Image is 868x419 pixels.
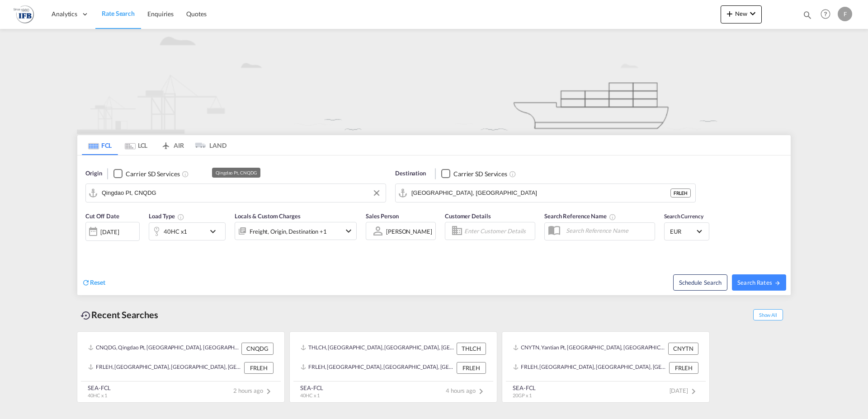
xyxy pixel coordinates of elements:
[126,169,179,179] div: Carrier SD Services
[721,5,762,24] button: icon-plus 400-fgNewicon-chevron-down
[513,343,666,354] div: CNYTN, Yantian Pt, China, Greater China & Far East Asia, Asia Pacific
[154,135,190,155] md-tab-item: AIR
[668,343,698,354] div: CNYTN
[513,362,667,374] div: FRLEH, Le Havre, France, Western Europe, Europe
[747,8,758,19] md-icon: icon-chevron-down
[300,384,323,392] div: SEA-FCL
[77,305,162,325] div: Recent Searches
[669,225,704,238] md-select: Select Currency: € EUREuro
[216,168,257,178] div: Qingdao Pt, CNQDG
[147,10,174,18] span: Enquiries
[688,386,699,397] md-icon: icon-chevron-right
[82,135,118,155] md-tab-item: FCL
[724,8,735,19] md-icon: icon-plus 400-fg
[513,392,532,398] span: 20GP x 1
[235,222,357,240] div: Freight Origin Destination Factory Stuffingicon-chevron-down
[149,222,226,240] div: 40HC x1icon-chevron-down
[177,213,184,221] md-icon: Select multiple loads to view rates
[85,222,140,241] div: [DATE]
[289,331,497,403] recent-search-card: THLCH, [GEOGRAPHIC_DATA], [GEOGRAPHIC_DATA], [GEOGRAPHIC_DATA], [GEOGRAPHIC_DATA] THLCHFRLEH, [GE...
[77,331,285,403] recent-search-card: CNQDG, Qingdao Pt, [GEOGRAPHIC_DATA], [GEOGRAPHIC_DATA] & [GEOGRAPHIC_DATA], [GEOGRAPHIC_DATA] CN...
[235,212,301,220] span: Locals & Custom Charges
[670,387,699,394] span: [DATE]
[670,188,691,198] div: FRLEH
[82,278,105,288] div: icon-refreshReset
[77,155,791,295] div: Origin Checkbox No InkUnchecked: Search for CY (Container Yard) services for all selected carrier...
[90,278,105,286] span: Reset
[737,279,781,286] span: Search Rates
[457,343,486,354] div: THLCH
[609,213,616,221] md-icon: Your search will be saved by the below given name
[85,169,102,178] span: Origin
[386,228,432,235] div: [PERSON_NAME]
[52,9,77,19] span: Analytics
[395,169,426,178] span: Destination
[250,225,327,238] div: Freight Origin Destination Factory Stuffing
[88,392,107,398] span: 40HC x 1
[233,387,274,394] span: 2 hours ago
[724,10,758,17] span: New
[669,362,698,374] div: FRLEH
[509,170,516,178] md-icon: Unchecked: Search for CY (Container Yard) services for all selected carriers.Checked : Search for...
[102,9,135,17] span: Rate Search
[301,362,454,374] div: FRLEH, Le Havre, France, Western Europe, Europe
[301,343,454,354] div: THLCH, Laem Chabang, Thailand, South East Asia, Asia Pacific
[818,6,838,23] div: Help
[385,225,433,238] md-select: Sales Person: François Morel
[670,227,695,235] span: EUR
[100,228,119,236] div: [DATE]
[160,140,171,147] md-icon: icon-airplane
[244,362,274,374] div: FRLEH
[774,280,781,286] md-icon: icon-arrow-right
[80,310,91,321] md-icon: icon-backup-restore
[802,10,812,24] div: icon-magnify
[818,6,833,22] span: Help
[182,170,189,178] md-icon: Unchecked: Search for CY (Container Yard) services for all selected carriers.Checked : Search for...
[164,225,187,238] div: 40HC x1
[113,169,179,179] md-checkbox: Checkbox No Ink
[441,169,507,179] md-checkbox: Checkbox No Ink
[88,362,242,374] div: FRLEH, Le Havre, France, Western Europe, Europe
[14,4,34,24] img: de31bbe0256b11eebba44b54815f083d.png
[502,331,710,403] recent-search-card: CNYTN, Yantian Pt, [GEOGRAPHIC_DATA], [GEOGRAPHIC_DATA] & [GEOGRAPHIC_DATA], [GEOGRAPHIC_DATA] CN...
[263,386,274,397] md-icon: icon-chevron-right
[464,224,532,238] input: Enter Customer Details
[300,392,320,398] span: 40HC x 1
[186,10,206,18] span: Quotes
[208,226,223,237] md-icon: icon-chevron-down
[673,274,727,291] button: Note: By default Schedule search will only considerorigin ports, destination ports and cut off da...
[446,387,486,394] span: 4 hours ago
[561,224,655,237] input: Search Reference Name
[102,186,381,200] input: Search by Port
[838,7,852,21] div: F
[149,212,184,220] span: Load Type
[85,240,92,252] md-datepicker: Select
[85,212,119,220] span: Cut Off Date
[396,184,695,202] md-input-container: Le Havre, FRLEH
[343,226,354,236] md-icon: icon-chevron-down
[453,169,507,179] div: Carrier SD Services
[82,135,226,155] md-pagination-wrapper: Use the left and right arrow keys to navigate between tabs
[544,212,616,220] span: Search Reference Name
[753,309,783,320] span: Show All
[445,212,491,220] span: Customer Details
[732,274,786,291] button: Search Ratesicon-arrow-right
[86,184,386,202] md-input-container: Qingdao Pt, CNQDG
[366,212,399,220] span: Sales Person
[88,384,111,392] div: SEA-FCL
[241,343,274,354] div: CNQDG
[664,213,703,220] span: Search Currency
[802,10,812,20] md-icon: icon-magnify
[476,386,486,397] md-icon: icon-chevron-right
[513,384,536,392] div: SEA-FCL
[370,186,383,200] button: Clear Input
[411,186,670,200] input: Search by Port
[457,362,486,374] div: FRLEH
[82,278,90,287] md-icon: icon-refresh
[118,135,154,155] md-tab-item: LCL
[88,343,239,354] div: CNQDG, Qingdao Pt, China, Greater China & Far East Asia, Asia Pacific
[77,29,791,134] img: new-FCL.png
[190,135,226,155] md-tab-item: LAND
